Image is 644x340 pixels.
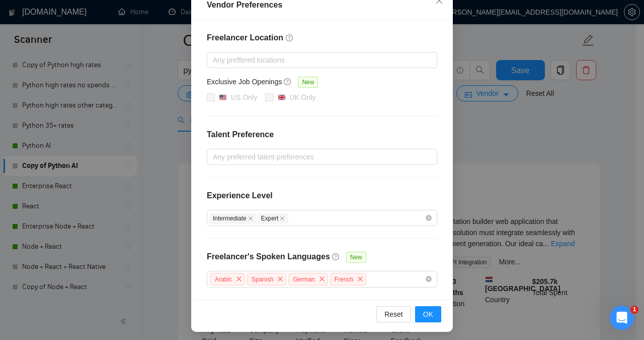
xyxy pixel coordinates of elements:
[376,306,411,322] button: Reset
[219,94,226,101] img: 🇺🇸
[286,34,294,42] span: question-circle
[207,190,273,202] h4: Experience Level
[252,276,273,283] span: Spanish
[630,306,638,314] span: 1
[423,309,433,320] span: OK
[233,273,245,285] span: close
[231,92,257,103] div: US Only
[278,94,285,101] img: 🇬🇧
[298,77,318,88] span: New
[207,251,330,263] h4: Freelancer's Spoken Languages
[289,92,315,103] div: UK Only
[335,276,353,283] span: French
[293,276,314,283] span: German
[384,309,403,320] span: Reset
[207,32,437,44] h4: Freelancer Location
[415,306,441,322] button: OK
[207,76,282,87] h5: Exclusive Job Openings
[215,276,232,283] span: Arabic
[346,252,366,263] span: New
[332,253,340,261] span: question-circle
[258,213,289,224] span: Expert
[207,129,437,141] h4: Talent Preference
[275,273,286,285] span: close
[209,213,257,224] span: Intermediate
[426,215,432,221] span: close-circle
[248,216,253,221] span: close
[280,216,285,221] span: close
[284,78,292,86] span: question-circle
[610,306,634,330] iframe: Intercom live chat
[426,276,432,282] span: close-circle
[316,273,328,285] span: close
[355,273,366,285] span: close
